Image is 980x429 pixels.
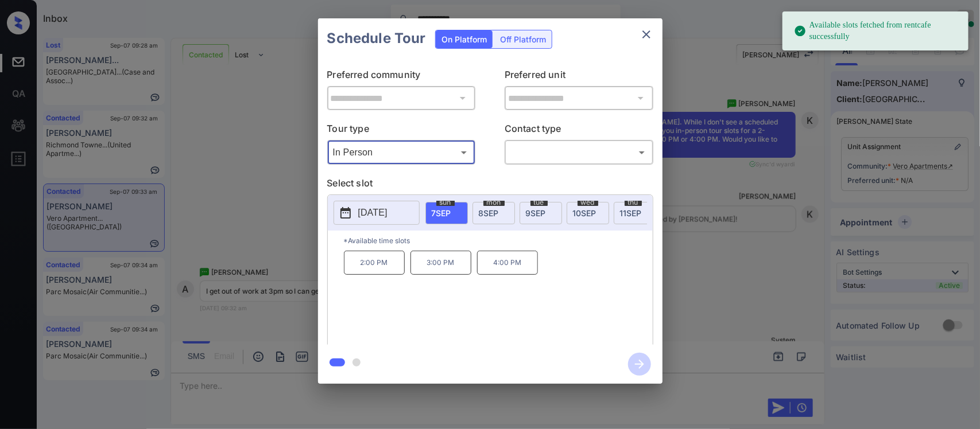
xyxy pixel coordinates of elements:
span: 7 SEP [432,208,451,218]
p: Select slot [327,176,653,194]
p: [DATE] [358,206,388,220]
span: 9 SEP [526,208,546,218]
p: Preferred community [327,68,476,86]
div: On Platform [436,30,493,48]
span: mon [483,199,505,206]
p: 3:00 PM [410,251,471,275]
p: 2:00 PM [344,251,405,275]
span: 8 SEP [479,208,499,218]
div: date-select [567,202,609,224]
span: wed [578,199,598,206]
span: 11 SEP [620,208,642,218]
p: Contact type [505,122,653,140]
h2: Schedule Tour [318,18,435,58]
div: Available slots fetched from rentcafe successfully [794,15,959,47]
span: sun [436,199,455,206]
p: *Available time slots [344,231,653,251]
button: [DATE] [334,201,420,225]
div: date-select [614,202,656,224]
span: 10 SEP [573,208,596,218]
div: date-select [425,202,468,224]
button: close [635,23,658,46]
span: tue [530,199,548,206]
p: Tour type [327,122,476,140]
p: 4:00 PM [477,251,538,275]
div: In Person [330,143,473,162]
div: date-select [520,202,562,224]
div: Off Platform [494,30,552,48]
span: thu [625,199,642,206]
p: Preferred unit [505,68,653,86]
div: date-select [472,202,515,224]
